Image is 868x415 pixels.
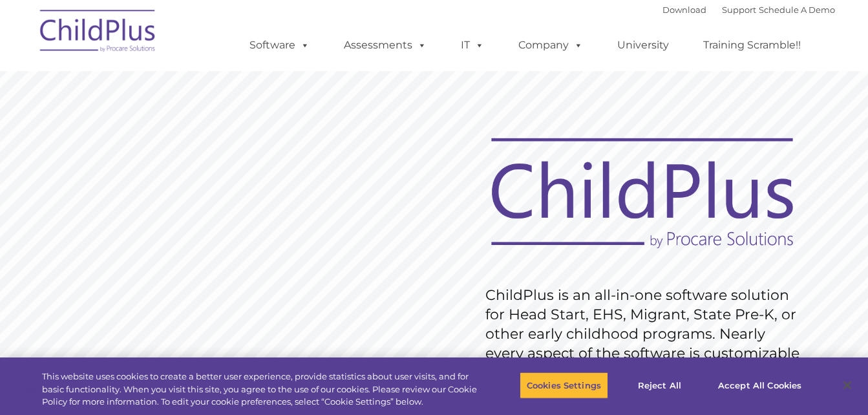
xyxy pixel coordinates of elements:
[237,32,323,58] a: Software
[759,5,835,15] a: Schedule A Demo
[520,372,608,399] button: Cookies Settings
[505,32,596,58] a: Company
[662,5,706,15] a: Download
[619,372,700,399] button: Reject All
[604,32,682,58] a: University
[42,370,478,409] div: This website uses cookies to create a better user experience, provide statistics about user visit...
[690,32,814,58] a: Training Scramble!!
[833,371,862,399] button: Close
[448,32,497,58] a: IT
[722,5,756,15] a: Support
[711,372,809,399] button: Accept All Cookies
[331,32,439,58] a: Assessments
[34,1,163,65] img: ChildPlus by Procare Solutions
[662,5,835,15] font: |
